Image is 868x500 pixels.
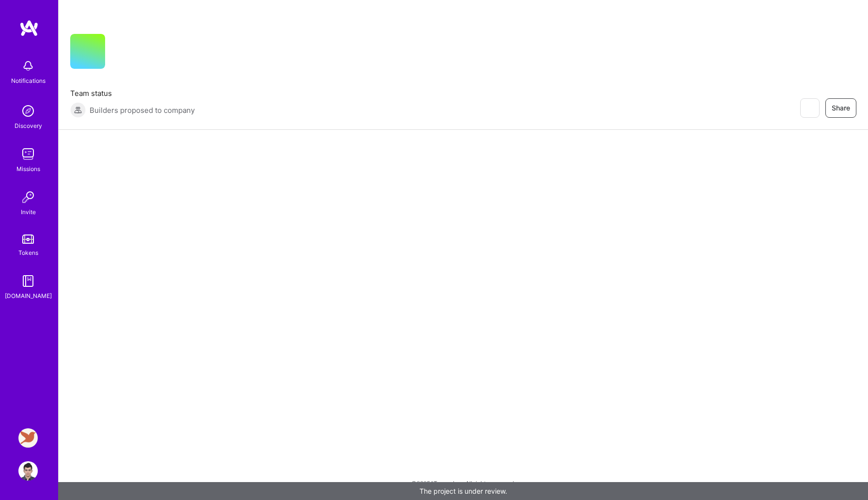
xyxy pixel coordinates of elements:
img: discovery [18,101,38,121]
div: Tokens [18,248,38,258]
img: Robynn AI: Full-Stack Engineer to Build Multi-Agent Marketing Platform [18,428,38,448]
img: guide book [18,271,38,291]
img: User Avatar [18,461,38,481]
div: The project is under review. [58,482,868,500]
a: Robynn AI: Full-Stack Engineer to Build Multi-Agent Marketing Platform [16,428,40,448]
img: teamwork [18,144,38,164]
div: Discovery [15,121,42,131]
i: icon EyeClosed [806,104,813,112]
img: bell [18,56,38,76]
span: Team status [70,88,195,98]
img: Builders proposed to company [70,102,86,118]
span: Share [832,103,850,113]
div: Notifications [11,76,46,86]
div: [DOMAIN_NAME] [5,291,52,301]
img: logo [19,19,39,37]
button: Share [825,98,856,118]
span: Builders proposed to company [90,105,195,115]
div: Invite [21,207,36,217]
img: Invite [18,187,38,207]
a: User Avatar [16,461,40,481]
img: tokens [22,234,34,244]
i: icon CompanyGray [117,49,124,57]
div: Missions [16,164,40,174]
